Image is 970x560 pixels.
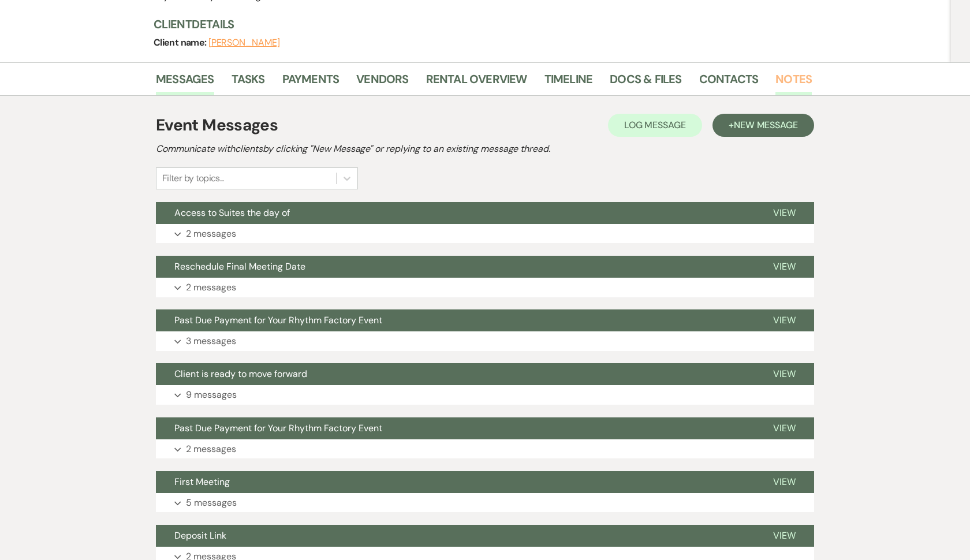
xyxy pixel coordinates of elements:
p: 5 messages [186,495,237,510]
button: View [755,202,814,224]
button: Access to Suites the day of [156,202,755,224]
button: 2 messages [156,439,814,459]
button: View [755,363,814,385]
button: View [755,256,814,278]
button: Deposit Link [156,525,755,547]
a: Tasks [232,70,265,95]
button: Past Due Payment for Your Rhythm Factory Event [156,309,755,331]
span: View [773,368,796,380]
a: Rental Overview [426,70,527,95]
button: View [755,471,814,493]
a: Vendors [356,70,408,95]
button: Log Message [608,114,702,137]
div: Filter by topics... [162,171,224,185]
span: New Message [734,119,798,131]
h3: Client Details [154,16,800,32]
a: Contacts [699,70,759,95]
p: 9 messages [186,387,237,402]
span: Past Due Payment for Your Rhythm Factory Event [174,314,382,326]
button: View [755,525,814,547]
button: 3 messages [156,331,814,351]
h1: Event Messages [156,113,278,137]
button: Past Due Payment for Your Rhythm Factory Event [156,417,755,439]
span: View [773,422,796,434]
a: Timeline [544,70,593,95]
button: First Meeting [156,471,755,493]
span: Deposit Link [174,529,226,542]
a: Payments [282,70,339,95]
span: View [773,207,796,219]
button: 2 messages [156,224,814,244]
p: 2 messages [186,226,236,241]
span: Reschedule Final Meeting Date [174,260,305,272]
span: Access to Suites the day of [174,207,290,219]
a: Notes [775,70,812,95]
span: View [773,529,796,542]
p: 2 messages [186,442,236,457]
span: View [773,476,796,488]
p: 3 messages [186,334,236,349]
span: View [773,314,796,326]
span: Log Message [624,119,686,131]
span: Past Due Payment for Your Rhythm Factory Event [174,422,382,434]
button: 2 messages [156,278,814,297]
button: Client is ready to move forward [156,363,755,385]
span: Client is ready to move forward [174,368,307,380]
span: First Meeting [174,476,230,488]
h2: Communicate with clients by clicking "New Message" or replying to an existing message thread. [156,142,814,156]
a: Messages [156,70,214,95]
a: Docs & Files [610,70,681,95]
button: 5 messages [156,493,814,513]
button: 9 messages [156,385,814,405]
span: Client name: [154,36,208,48]
button: Reschedule Final Meeting Date [156,256,755,278]
button: View [755,417,814,439]
span: View [773,260,796,272]
button: View [755,309,814,331]
button: +New Message [712,114,814,137]
button: [PERSON_NAME] [208,38,280,47]
p: 2 messages [186,280,236,295]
